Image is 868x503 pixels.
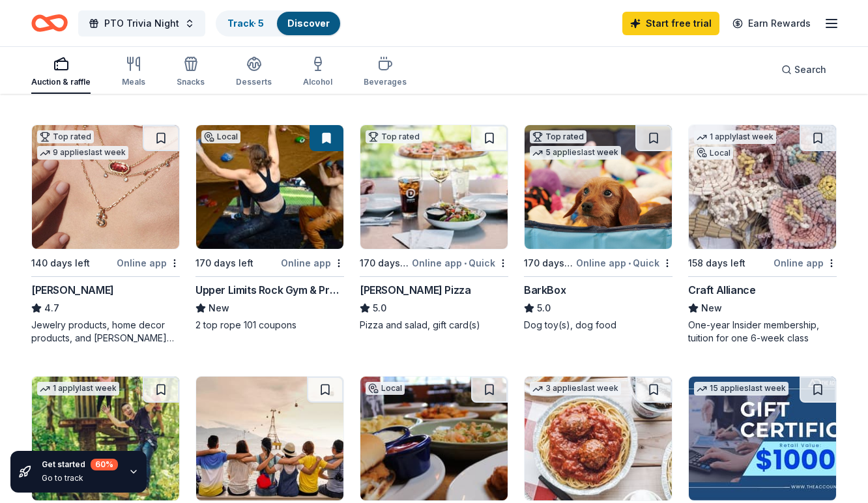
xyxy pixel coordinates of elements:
[688,124,837,345] a: Image for Craft Alliance1 applylast weekLocal158 days leftOnline appCraft AllianceNewOne-year Ins...
[524,282,566,298] div: BarkBox
[303,77,332,87] div: Alcohol
[524,319,673,332] div: Dog toy(s), dog food
[195,282,344,298] div: Upper Limits Rock Gym & Pro Shop
[360,319,508,332] div: Pizza and salad, gift card(s)
[287,18,330,29] a: Discover
[31,77,91,87] div: Auction & raffle
[364,51,407,94] button: Beverages
[373,300,386,316] span: 5.0
[794,62,826,78] span: Search
[104,16,179,31] span: PTO Trivia Night
[281,255,344,271] div: Online app
[91,459,118,470] div: 60 %
[31,124,180,345] a: Image for Kendra ScottTop rated9 applieslast week140 days leftOnline app[PERSON_NAME]4.7Jewelry p...
[364,77,407,87] div: Beverages
[628,258,631,268] span: •
[31,319,180,345] div: Jewelry products, home decor products, and [PERSON_NAME] Gives Back event in-store or online (or ...
[195,124,344,332] a: Image for Upper Limits Rock Gym & Pro ShopLocal170 days leftOnline appUpper Limits Rock Gym & Pro...
[37,146,128,160] div: 9 applies last week
[78,10,205,36] button: PTO Trivia Night
[360,124,508,332] a: Image for Dewey's PizzaTop rated170 days leftOnline app•Quick[PERSON_NAME] Pizza5.0Pizza and sala...
[688,282,755,298] div: Craft Alliance
[622,12,719,35] a: Start free trial
[122,51,145,94] button: Meals
[689,125,836,249] img: Image for Craft Alliance
[360,125,508,249] img: Image for Dewey's Pizza
[227,18,264,29] a: Track· 5
[412,255,508,271] div: Online app Quick
[694,130,776,144] div: 1 apply last week
[725,12,818,35] a: Earn Rewards
[525,377,672,500] img: Image for The Old Spaghetti Factory
[44,300,59,316] span: 4.7
[701,300,722,316] span: New
[366,130,422,143] div: Top rated
[195,319,344,332] div: 2 top rope 101 coupons
[689,377,836,500] img: Image for The Accounting Doctor
[42,473,118,483] div: Go to track
[31,282,114,298] div: [PERSON_NAME]
[530,382,621,395] div: 3 applies last week
[525,125,672,249] img: Image for BarkBox
[530,146,621,160] div: 5 applies last week
[122,77,145,87] div: Meals
[201,130,240,143] div: Local
[537,300,551,316] span: 5.0
[236,51,272,94] button: Desserts
[32,377,179,500] img: Image for Go Ape
[31,51,91,94] button: Auction & raffle
[576,255,673,271] div: Online app Quick
[524,124,673,332] a: Image for BarkBoxTop rated5 applieslast week170 days leftOnline app•QuickBarkBox5.0Dog toy(s), do...
[694,382,788,395] div: 15 applies last week
[236,77,272,87] div: Desserts
[530,130,586,143] div: Top rated
[209,300,229,316] span: New
[464,258,467,268] span: •
[117,255,180,271] div: Online app
[196,377,343,500] img: Image for Let's Roam
[177,77,205,87] div: Snacks
[216,10,341,36] button: Track· 5Discover
[196,125,343,249] img: Image for Upper Limits Rock Gym & Pro Shop
[31,255,90,271] div: 140 days left
[774,255,837,271] div: Online app
[195,255,253,271] div: 170 days left
[32,125,179,249] img: Image for Kendra Scott
[360,377,508,500] img: Image for The Pasta House Co.
[524,255,573,271] div: 170 days left
[177,51,205,94] button: Snacks
[694,147,733,160] div: Local
[42,459,118,470] div: Get started
[37,382,119,395] div: 1 apply last week
[688,319,837,345] div: One-year Insider membership, tuition for one 6-week class
[360,255,409,271] div: 170 days left
[771,57,837,83] button: Search
[303,51,332,94] button: Alcohol
[31,8,68,38] a: Home
[366,382,405,395] div: Local
[37,130,94,143] div: Top rated
[360,282,470,298] div: [PERSON_NAME] Pizza
[688,255,745,271] div: 158 days left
